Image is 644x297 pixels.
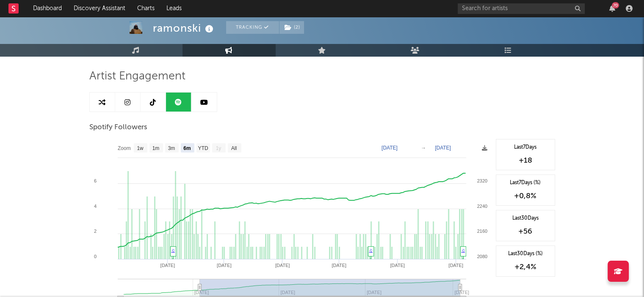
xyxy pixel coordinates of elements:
[226,21,279,34] button: Tracking
[612,2,619,8] div: 70
[332,263,346,268] text: [DATE]
[275,263,290,268] text: [DATE]
[279,21,304,34] span: ( 2 )
[94,204,96,209] text: 4
[279,21,304,34] button: (2)
[231,145,236,151] text: All
[477,254,487,259] text: 2080
[137,145,144,151] text: 1w
[381,145,398,151] text: [DATE]
[198,145,208,151] text: YTD
[421,145,426,151] text: →
[500,215,550,222] div: Last 30 Days
[435,145,451,151] text: [DATE]
[217,263,232,268] text: [DATE]
[369,248,373,253] a: ♫
[500,155,550,166] div: +18
[153,21,216,35] div: ramonski
[500,250,550,258] div: Last 30 Days (%)
[183,145,191,151] text: 6m
[89,71,185,82] span: Artist Engagement
[390,263,405,268] text: [DATE]
[216,145,221,151] text: 1y
[94,229,96,234] text: 2
[477,204,487,209] text: 2240
[458,3,585,14] input: Search for artists
[454,290,469,295] text: [DATE]
[160,263,175,268] text: [DATE]
[500,191,550,201] div: +0,8 %
[500,144,550,151] div: Last 7 Days
[477,229,487,234] text: 2160
[171,248,175,253] a: ♫
[462,248,465,253] a: ♫
[500,226,550,237] div: +56
[168,145,175,151] text: 3m
[118,145,131,151] text: Zoom
[500,262,550,272] div: +2,4 %
[500,179,550,187] div: Last 7 Days (%)
[89,123,147,133] span: Spotify Followers
[609,5,615,12] button: 70
[94,254,96,259] text: 0
[152,145,159,151] text: 1m
[94,178,96,183] text: 6
[477,178,487,183] text: 2320
[448,263,463,268] text: [DATE]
